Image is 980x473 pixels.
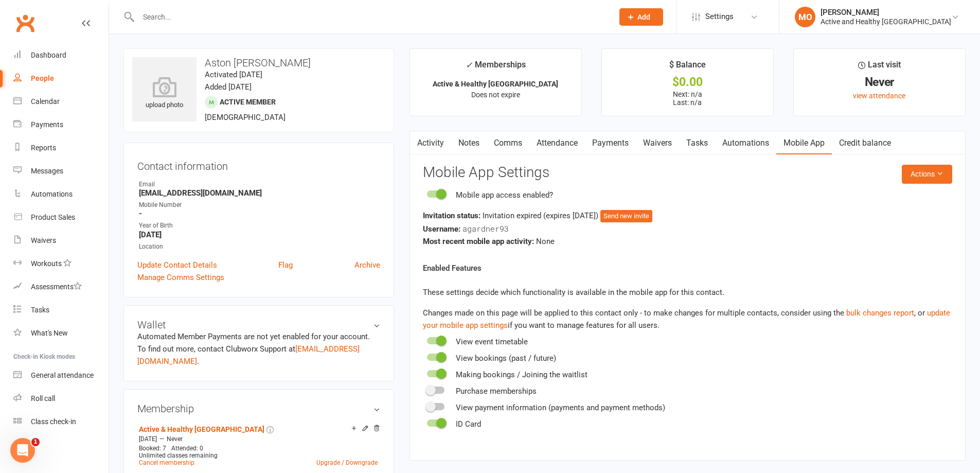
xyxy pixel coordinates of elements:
div: Roll call [31,394,55,402]
span: None [536,237,555,246]
div: Product Sales [31,213,75,221]
div: Payments [31,120,63,129]
label: Enabled Features [423,262,482,274]
div: — [136,435,380,443]
a: Update Contact Details [137,259,217,271]
time: Added [DATE] [205,82,252,92]
div: Calendar [31,97,60,106]
strong: Active & Healthy [GEOGRAPHIC_DATA] [433,80,558,88]
a: Class kiosk mode [13,410,109,433]
span: View event timetable [456,337,528,346]
div: Changes made on this page will be applied to this contact only - to make changes for multiple con... [423,307,952,331]
a: What's New [13,322,109,345]
span: Settings [705,5,734,28]
input: Search... [135,10,606,24]
div: General attendance [31,371,94,379]
a: Automations [715,131,776,155]
span: Never [167,435,183,443]
a: Calendar [13,90,109,113]
a: Upgrade / Downgrade [316,459,378,466]
iframe: Intercom live chat [10,438,35,463]
div: People [31,74,54,82]
strong: - [139,209,380,218]
div: Memberships [466,58,526,77]
a: [EMAIL_ADDRESS][DOMAIN_NAME] [137,344,360,366]
a: Assessments [13,275,109,299]
span: Does not expire [471,91,520,99]
a: Credit balance [832,131,898,155]
div: Tasks [31,306,49,314]
div: Automations [31,190,73,198]
div: Never [803,77,956,87]
span: Unlimited classes remaining [139,452,218,459]
a: Activity [410,131,451,155]
strong: Most recent mobile app activity: [423,237,534,246]
a: Messages [13,160,109,183]
a: Archive [354,259,380,271]
i: ✓ [466,60,472,70]
a: Active & Healthy [GEOGRAPHIC_DATA] [139,425,264,433]
button: Send new invite [600,210,652,222]
span: ID Card [456,419,481,429]
span: (expires [DATE] ) [543,211,600,220]
span: , or [846,308,927,318]
a: Tasks [13,299,109,322]
span: View bookings (past / future) [456,354,556,363]
a: Payments [585,131,636,155]
div: Assessments [31,283,82,291]
div: Year of Birth [139,221,380,231]
div: [PERSON_NAME] [821,8,951,17]
a: Dashboard [13,44,109,67]
a: Attendance [529,131,585,155]
a: Waivers [13,229,109,252]
div: $0.00 [611,77,764,87]
span: [DEMOGRAPHIC_DATA] [205,113,286,122]
a: General attendance kiosk mode [13,364,109,387]
div: Last visit [858,58,901,77]
div: Messages [31,167,63,175]
div: Email [139,180,380,189]
span: [DATE] [139,435,157,443]
a: Product Sales [13,206,109,229]
div: Mobile Number [139,200,380,210]
a: Reports [13,136,109,160]
a: view attendance [853,92,905,100]
button: Add [619,8,663,26]
div: $ Balance [669,58,706,77]
a: Roll call [13,387,109,410]
a: Flag [278,259,293,271]
a: bulk changes report [846,308,914,318]
a: Clubworx [12,10,38,36]
a: Workouts [13,252,109,275]
div: Invitation expired [423,209,952,222]
h3: Aston [PERSON_NAME] [132,57,385,68]
span: Booked: 7 [139,445,166,452]
span: Making bookings / Joining the waitlist [456,370,587,379]
strong: Username: [423,224,460,234]
a: Payments [13,113,109,136]
no-payment-system: Automated Member Payments are not yet enabled for your account. To find out more, contact Clubwor... [137,332,370,366]
div: Reports [31,144,56,152]
span: Add [637,13,650,21]
time: Activated [DATE] [205,70,262,79]
div: MO [795,7,815,27]
span: Active member [220,98,276,106]
a: Automations [13,183,109,206]
p: Next: n/a Last: n/a [611,90,764,107]
div: Location [139,242,380,252]
h3: Mobile App Settings [423,165,952,181]
span: 1 [31,438,40,446]
span: View payment information (payments and payment methods) [456,403,665,412]
div: Class check-in [31,417,76,426]
a: update your mobile app settings [423,308,950,330]
a: People [13,67,109,90]
strong: [DATE] [139,230,380,239]
span: Attended: 0 [171,445,203,452]
h3: Wallet [137,319,380,330]
div: Waivers [31,236,56,244]
a: Cancel membership [139,459,194,466]
a: Manage Comms Settings [137,271,224,284]
div: upload photo [132,77,197,111]
h3: Membership [137,403,380,414]
div: Mobile app access enabled? [456,189,553,201]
